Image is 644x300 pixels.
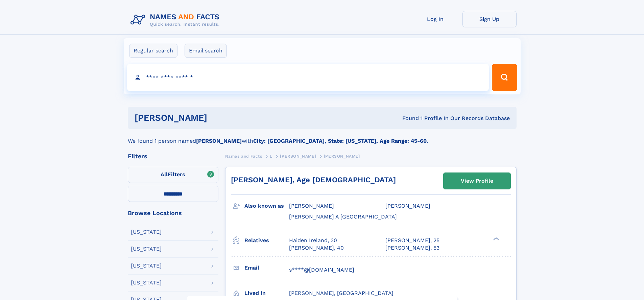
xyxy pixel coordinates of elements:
span: L [270,154,272,159]
div: We found 1 person named with . [128,129,517,145]
div: [US_STATE] [131,263,162,269]
a: L [270,152,272,160]
a: [PERSON_NAME], 25 [385,237,439,244]
a: Names and Facts [225,152,262,160]
div: [US_STATE] [131,280,162,285]
label: Regular search [129,44,177,58]
span: [PERSON_NAME] [385,203,430,209]
span: [PERSON_NAME] [280,154,316,159]
a: View Profile [444,173,510,189]
a: [PERSON_NAME], 40 [289,244,344,252]
b: City: [GEOGRAPHIC_DATA], State: [US_STATE], Age Range: 45-60 [253,138,427,144]
a: Haiden Ireland, 20 [289,237,337,244]
a: Log In [408,11,462,27]
div: ❯ [492,236,500,241]
a: [PERSON_NAME], 53 [385,244,439,252]
div: [US_STATE] [131,229,162,235]
label: Filters [128,167,218,183]
span: All [161,171,168,178]
span: [PERSON_NAME] [324,154,360,159]
h3: Lived in [244,287,289,299]
div: Filters [128,153,218,159]
span: [PERSON_NAME] A [GEOGRAPHIC_DATA] [289,213,397,220]
button: Search Button [492,64,517,91]
span: [PERSON_NAME] [289,203,334,209]
h3: Email [244,262,289,274]
input: search input [127,64,489,91]
img: Logo Names and Facts [128,11,225,29]
a: [PERSON_NAME] [280,152,316,160]
div: Found 1 Profile In Our Records Database [305,115,510,122]
div: [US_STATE] [131,246,162,252]
div: View Profile [461,173,493,189]
a: Sign Up [462,11,517,27]
label: Email search [185,44,227,58]
span: [PERSON_NAME], [GEOGRAPHIC_DATA] [289,290,393,296]
b: [PERSON_NAME] [196,138,242,144]
h3: Relatives [244,235,289,246]
h1: [PERSON_NAME] [135,114,305,122]
h3: Also known as [244,200,289,212]
a: [PERSON_NAME], Age [DEMOGRAPHIC_DATA] [231,176,396,184]
div: Browse Locations [128,210,218,216]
